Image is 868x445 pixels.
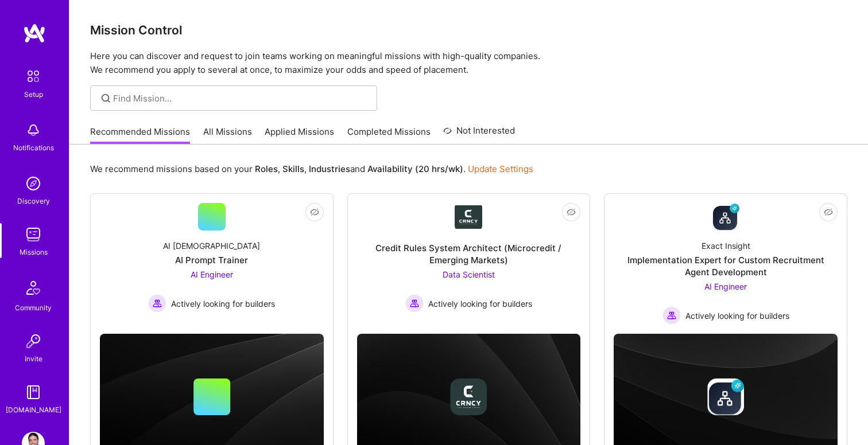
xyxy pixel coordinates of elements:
a: All Missions [203,126,252,145]
div: Missions [20,246,48,258]
i: icon SearchGrey [99,92,113,105]
div: Community [15,302,52,314]
img: logo [23,23,46,44]
span: Actively looking for builders [171,298,275,310]
b: Industries [309,163,350,174]
b: Skills [282,163,304,174]
div: Credit Rules System Architect (Microcredit / Emerging Markets) [357,242,581,266]
input: Find Mission... [113,92,369,104]
img: teamwork [22,223,45,246]
a: Completed Missions [347,126,431,145]
span: Actively looking for builders [685,310,789,322]
span: AI Engineer [191,270,233,279]
img: Company logo [450,378,487,415]
img: Invite [22,330,45,353]
div: AI [DEMOGRAPHIC_DATA] [163,240,260,252]
div: Notifications [13,142,54,154]
div: AI Prompt Trainer [175,254,248,266]
a: AI [DEMOGRAPHIC_DATA]AI Prompt TrainerAI Engineer Actively looking for buildersActively looking f... [100,203,324,325]
a: Company LogoExact InsightImplementation Expert for Custom Recruitment Agent DevelopmentAI Enginee... [614,203,838,325]
img: Company Logo [455,205,482,229]
img: Actively looking for builders [662,306,681,325]
span: Actively looking for builders [428,298,532,310]
a: Applied Missions [265,126,334,145]
span: AI Engineer [704,282,747,291]
a: Recommended Missions [90,126,190,145]
div: Invite [25,353,42,365]
img: Actively looking for builders [148,294,166,313]
img: setup [21,64,45,88]
b: Availability (20 hrs/wk) [367,163,463,174]
div: Implementation Expert for Custom Recruitment Agent Development [614,254,838,278]
a: Update Settings [468,163,533,174]
img: discovery [22,172,45,195]
p: We recommend missions based on your , , and . [90,163,533,175]
div: Discovery [17,195,50,207]
img: Actively looking for builders [405,294,424,313]
b: Roles [255,163,278,174]
i: icon EyeClosed [824,208,833,217]
h3: Mission Control [90,23,847,37]
img: Company logo [707,378,744,415]
a: Not Interested [443,124,515,145]
div: Setup [24,88,43,100]
div: [DOMAIN_NAME] [6,404,61,416]
img: Community [20,274,47,302]
div: Exact Insight [702,240,750,252]
i: icon EyeClosed [567,208,576,217]
a: Company LogoCredit Rules System Architect (Microcredit / Emerging Markets)Data Scientist Actively... [357,203,581,325]
img: bell [22,119,45,142]
p: Here you can discover and request to join teams working on meaningful missions with high-quality ... [90,49,847,77]
span: Data Scientist [443,270,495,279]
img: guide book [22,381,45,404]
img: Company Logo [712,203,739,231]
i: icon EyeClosed [310,208,319,217]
